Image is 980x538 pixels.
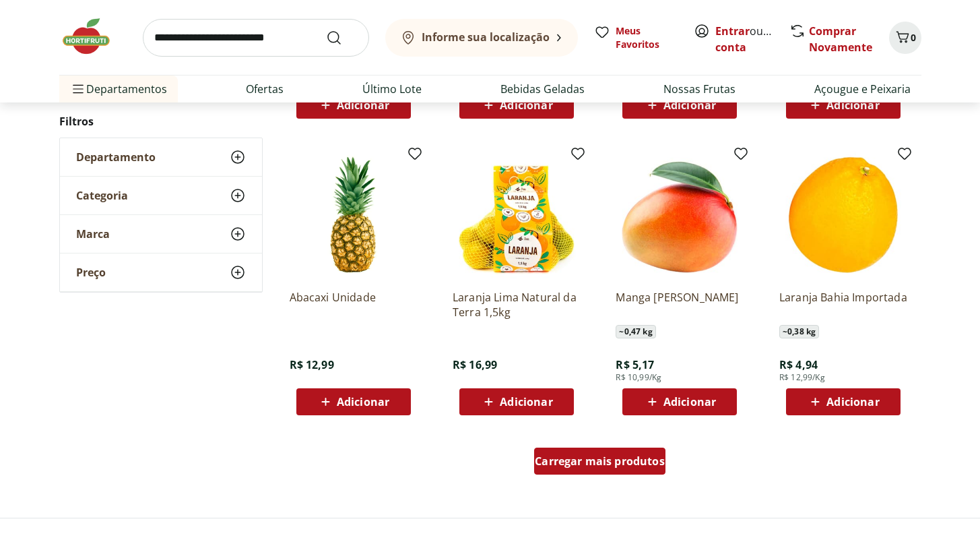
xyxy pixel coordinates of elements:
b: Informe sua localização [422,30,550,44]
button: Adicionar [459,92,574,119]
a: Último Lote [362,81,422,97]
button: Marca [60,215,262,253]
a: Laranja Bahia Importada [779,290,907,320]
button: Departamento [60,138,262,176]
span: Departamento [76,150,156,164]
span: R$ 12,99 [290,357,334,372]
button: Menu [70,73,86,105]
span: Meus Favoritos [616,24,678,51]
span: Adicionar [337,100,389,111]
a: Manga [PERSON_NAME] [616,290,744,320]
span: R$ 4,94 [779,357,818,372]
button: Adicionar [786,388,901,415]
span: R$ 5,17 [616,357,654,372]
button: Adicionar [296,388,411,415]
a: Criar conta [715,24,789,55]
a: Ofertas [246,81,284,97]
button: Categoria [60,177,262,214]
span: Marca [76,227,110,241]
span: Adicionar [826,396,879,407]
input: search [143,19,369,57]
span: ou [715,23,775,55]
a: Entrar [715,24,750,38]
button: Adicionar [786,92,901,119]
button: Adicionar [622,388,737,415]
button: Submit Search [326,30,358,46]
span: ~ 0,38 kg [779,325,819,338]
span: Adicionar [826,100,879,111]
img: Manga Tommy Unidade [616,151,744,279]
span: 0 [911,31,916,44]
button: Preço [60,253,262,291]
img: Hortifruti [59,16,127,57]
button: Adicionar [296,92,411,119]
a: Açougue e Peixaria [814,81,911,97]
a: Comprar Novamente [809,24,872,55]
span: Adicionar [500,100,552,111]
a: Bebidas Geladas [500,81,585,97]
span: Adicionar [500,396,552,407]
button: Adicionar [622,92,737,119]
span: R$ 16,99 [453,357,497,372]
span: R$ 10,99/Kg [616,372,661,383]
button: Adicionar [459,388,574,415]
span: Adicionar [663,396,716,407]
span: Preço [76,266,106,279]
span: Carregar mais produtos [535,456,665,467]
a: Abacaxi Unidade [290,290,418,320]
a: Laranja Lima Natural da Terra 1,5kg [453,290,581,320]
span: R$ 12,99/Kg [779,372,825,383]
img: Laranja Bahia Importada [779,151,907,279]
span: Categoria [76,189,128,202]
button: Informe sua localização [385,19,578,57]
a: Nossas Frutas [663,81,736,97]
a: Carregar mais produtos [534,448,665,480]
span: Departamentos [70,73,167,105]
img: Laranja Lima Natural da Terra 1,5kg [453,151,581,279]
button: Carrinho [889,22,921,54]
img: Abacaxi Unidade [290,151,418,279]
span: ~ 0,47 kg [616,325,655,338]
span: Adicionar [663,100,716,111]
span: Adicionar [337,396,389,407]
a: Meus Favoritos [594,24,678,51]
h2: Filtros [59,108,263,135]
